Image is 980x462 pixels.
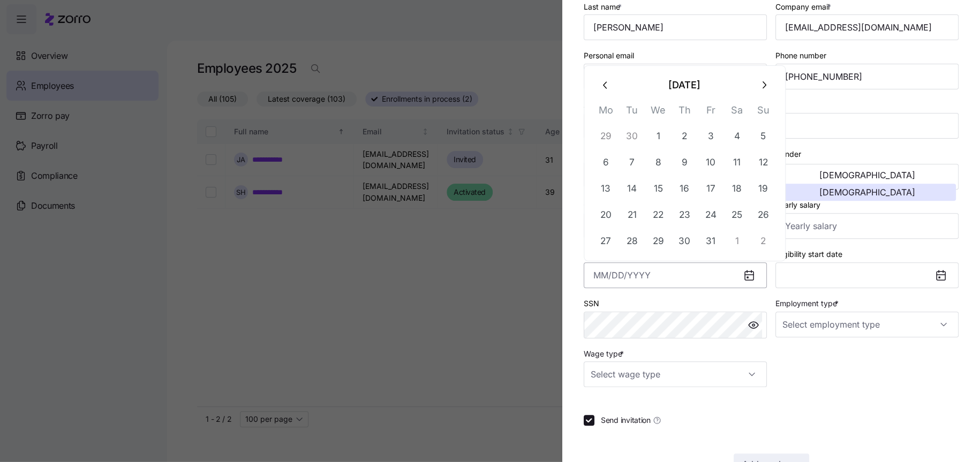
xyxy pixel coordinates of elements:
[775,298,841,309] label: Employment type
[775,1,833,13] label: Company email
[775,50,826,62] label: Phone number
[672,149,697,175] button: 9 October 2025
[645,149,671,175] button: 8 October 2025
[750,202,776,228] button: 26 October 2025
[672,202,697,228] button: 23 October 2025
[724,202,750,228] button: 25 October 2025
[775,213,959,239] input: Yearly salary
[724,102,750,123] th: Sa
[619,102,645,123] th: Tu
[724,149,750,175] button: 11 October 2025
[672,102,698,123] th: Th
[593,102,619,123] th: Mo
[593,228,619,254] button: 27 October 2025
[672,123,697,149] button: 2 October 2025
[775,312,959,337] input: Select employment type
[775,14,959,40] input: Company email
[619,228,645,254] button: 28 October 2025
[619,176,645,201] button: 14 October 2025
[775,199,820,211] label: Yearly salary
[750,123,776,149] button: 5 October 2025
[724,228,750,254] button: 1 November 2025
[645,176,671,201] button: 15 October 2025
[750,228,776,254] button: 2 November 2025
[775,64,959,89] input: Phone number
[619,202,645,228] button: 21 October 2025
[584,1,624,13] label: Last name
[698,149,723,175] button: 10 October 2025
[584,50,634,62] label: Personal email
[584,361,767,387] input: Select wage type
[750,176,776,201] button: 19 October 2025
[724,123,750,149] button: 4 October 2025
[645,123,671,149] button: 1 October 2025
[698,102,724,123] th: Fr
[584,64,767,89] input: Personal email
[750,102,777,123] th: Su
[775,248,842,260] label: Eligibility start date
[619,123,645,149] button: 30 September 2025
[593,176,619,201] button: 13 October 2025
[584,14,767,40] input: Last name
[698,176,723,201] button: 17 October 2025
[750,149,776,175] button: 12 October 2025
[593,123,619,149] button: 29 September 2025
[601,415,651,426] span: Send invitation
[672,228,697,254] button: 30 October 2025
[619,149,645,175] button: 7 October 2025
[584,298,599,309] label: SSN
[645,228,671,254] button: 29 October 2025
[593,149,619,175] button: 6 October 2025
[819,188,915,196] span: [DEMOGRAPHIC_DATA]
[619,72,751,98] button: [DATE]
[819,171,915,179] span: [DEMOGRAPHIC_DATA]
[698,228,723,254] button: 31 October 2025
[645,202,671,228] button: 22 October 2025
[775,148,801,160] label: Gender
[593,202,619,228] button: 20 October 2025
[672,176,697,201] button: 16 October 2025
[698,202,723,228] button: 24 October 2025
[698,123,723,149] button: 3 October 2025
[584,262,767,288] input: MM/DD/YYYY
[724,176,750,201] button: 18 October 2025
[645,102,672,123] th: We
[584,348,626,360] label: Wage type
